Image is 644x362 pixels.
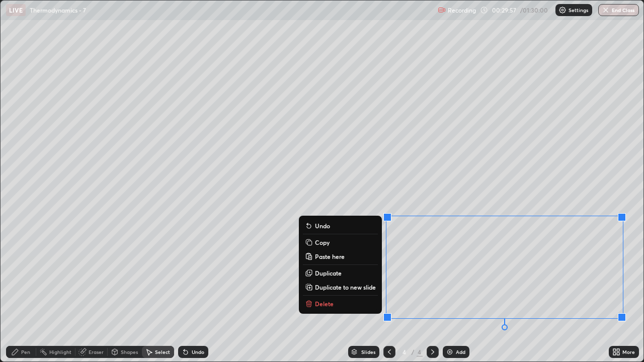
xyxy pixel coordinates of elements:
[448,7,476,14] p: Recording
[303,250,378,262] button: Paste here
[121,349,138,354] div: Shapes
[315,252,345,260] p: Paste here
[602,6,610,14] img: end-class-cross
[446,348,454,356] img: add-slide-button
[361,349,375,354] div: Slides
[558,6,567,14] img: class-settings-icons
[49,349,71,354] div: Highlight
[399,349,410,355] div: 4
[89,349,104,354] div: Eraser
[622,349,635,354] div: More
[569,8,588,13] p: Settings
[303,236,378,248] button: Copy
[21,349,30,354] div: Pen
[417,347,423,356] div: 4
[598,4,639,16] button: End Class
[155,349,170,354] div: Select
[315,283,376,291] p: Duplicate to new slide
[315,269,342,277] p: Duplicate
[412,349,415,355] div: /
[438,6,446,14] img: recording.375f2c34.svg
[315,222,330,230] p: Undo
[303,267,378,279] button: Duplicate
[9,6,23,14] p: LIVE
[456,349,465,354] div: Add
[303,298,378,310] button: Delete
[303,220,378,232] button: Undo
[303,281,378,293] button: Duplicate to new slide
[192,349,204,354] div: Undo
[30,6,86,14] p: Thermodynamics - 7
[315,300,334,308] p: Delete
[315,238,330,246] p: Copy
